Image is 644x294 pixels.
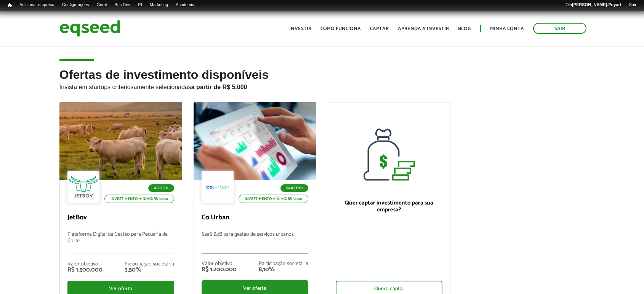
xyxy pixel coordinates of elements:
[148,184,174,192] p: Agtech
[104,195,174,203] p: Investimento mínimo: R$ 5.000
[16,2,58,8] a: Adicionar empresa
[146,2,172,8] a: Marketing
[67,262,103,267] div: Valor objetivo
[59,68,585,102] h2: Ofertas de investimento disponíveis
[625,2,640,8] a: Sair
[134,2,146,8] a: RI
[398,26,449,31] a: Aprenda a investir
[490,26,524,31] a: Minha conta
[289,26,311,31] a: Investir
[67,232,174,254] p: Plataforma Digital de Gestão para Pecuária de Corte
[202,214,308,222] p: Co.Urban
[370,26,389,31] a: Captar
[59,18,120,38] img: EqSeed
[191,84,247,90] strong: a partir de R$ 5.000
[458,26,471,31] a: Blog
[59,81,585,91] p: Invista em startups criteriosamente selecionadas
[259,267,308,273] div: 8,10%
[93,2,111,8] a: Geral
[172,2,198,8] a: Academia
[259,261,308,267] div: Participação societária
[202,267,237,273] div: R$ 1.200.000
[8,3,12,8] span: Início
[125,267,174,273] div: 3,50%
[533,23,586,34] a: Sair
[336,200,442,213] p: Quer captar investimento para sua empresa?
[67,267,103,273] div: R$ 1.500.000
[125,262,174,267] div: Participação societária
[202,232,308,254] p: SaaS B2B para gestão de serviços urbanos
[239,195,308,203] p: Investimento mínimo: R$ 5.000
[280,184,308,192] p: SaaS B2B
[562,2,625,8] a: Olá[PERSON_NAME].Poyart
[67,214,174,222] p: JetBov
[320,26,361,31] a: Como funciona
[111,2,134,8] a: Bus Dev
[4,2,16,9] a: Início
[202,261,237,267] div: Valor objetivo
[58,2,93,8] a: Configurações
[572,2,621,7] strong: [PERSON_NAME].Poyart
